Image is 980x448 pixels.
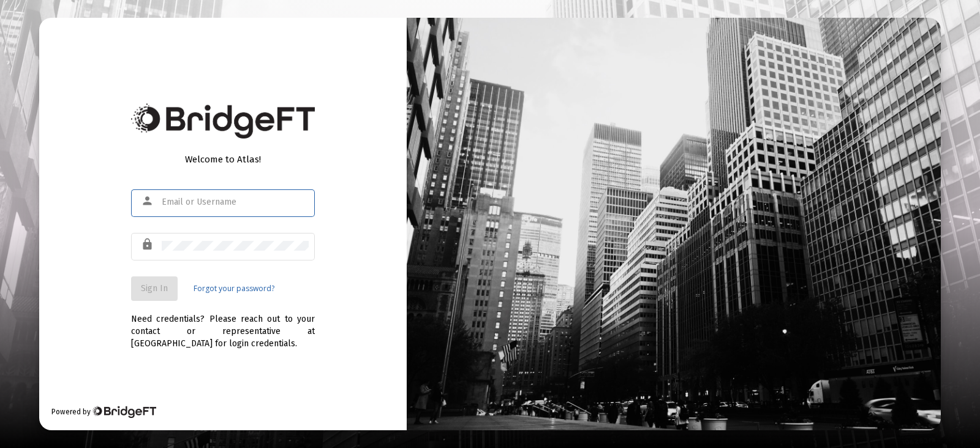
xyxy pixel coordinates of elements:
[162,197,309,207] input: Email or Username
[51,406,156,418] div: Powered by
[141,237,156,252] mat-icon: lock
[131,104,315,139] img: Bridge Financial Technology Logo
[92,406,156,418] img: Bridge Financial Technology Logo
[141,194,156,208] mat-icon: person
[131,276,178,301] button: Sign In
[131,301,315,350] div: Need credentials? Please reach out to your contact or representative at [GEOGRAPHIC_DATA] for log...
[141,283,168,294] span: Sign In
[194,283,274,295] a: Forgot your password?
[131,153,315,165] div: Welcome to Atlas!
